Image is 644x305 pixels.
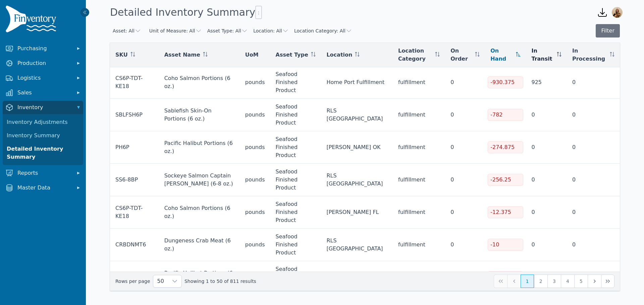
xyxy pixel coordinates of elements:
td: [PERSON_NAME] FL [321,196,393,229]
div: -256.25 [488,174,523,186]
button: Page 2 [534,275,547,288]
td: pounds [240,131,270,164]
div: 0 [450,143,480,151]
div: 0 [450,78,480,86]
td: Seafood Finished Product [270,164,321,196]
button: Production [3,57,83,70]
div: 0 [450,111,480,119]
img: Caroline Rosenfeld [612,7,623,18]
span: Sales [17,89,71,97]
div: 0 [531,176,561,184]
td: Pacific Halibut Portions (6 oz.) [159,131,240,164]
td: fulfillment [393,66,445,99]
span: Asset Type [276,51,308,59]
td: fulfillment [393,196,445,229]
td: fulfillment [393,229,445,261]
button: Location Category: All [294,27,352,34]
td: Seafood Finished Product [270,229,321,261]
span: Purchasing [17,45,71,53]
div: -9.125 [488,271,523,283]
span: Production [17,59,71,67]
td: pounds [240,99,270,131]
td: fulfillment [393,131,445,164]
td: RLS [GEOGRAPHIC_DATA] [321,99,393,131]
td: Dungeness Crab Meat (6 oz.) [159,229,240,261]
img: Finventory [5,5,59,35]
td: fulfillment [393,261,445,294]
div: 0 [531,143,561,151]
button: Master Data [3,181,83,195]
a: Detailed Inventory Summary [4,142,82,164]
td: fulfillment [393,164,445,196]
button: Next Page [588,275,601,288]
a: Inventory Adjustments [4,116,82,129]
td: pounds [240,196,270,229]
span: SKU [115,51,128,59]
span: Reports [17,169,71,177]
div: -782 [488,109,523,121]
span: In Processing [572,47,607,63]
td: pounds [240,164,270,196]
button: Page 5 [574,275,588,288]
div: 0 [572,111,614,119]
td: Seafood Finished Product [270,99,321,131]
td: pounds [240,229,270,261]
td: Sablefish Skin-On Portions (6 oz.) [159,99,240,131]
div: 0 [450,208,480,216]
div: -12.375 [488,206,523,218]
span: On Hand [490,47,513,63]
h1: Detailed Inventory Summary [110,6,262,19]
button: Purchasing [3,42,83,55]
td: Seafood Finished Product [270,196,321,229]
div: -10 [488,239,523,251]
button: Sales [3,86,83,99]
div: 0 [572,208,614,216]
td: CS6P-TDT-KE18 [110,66,159,99]
button: Page 4 [561,275,574,288]
button: Location: All [253,27,289,34]
button: Asset: All [113,27,141,34]
td: Sockeye Salmon Captain [PERSON_NAME] (6-8 oz.) [159,164,240,196]
button: Inventory [3,101,83,114]
button: Unit of Measure: All [149,27,202,34]
td: Home Port Fulfillment [321,66,393,99]
div: 0 [572,241,614,249]
span: Logistics [17,74,71,82]
span: Inventory [17,103,71,111]
td: Coho Salmon Portions (6 oz.) [159,196,240,229]
button: Page 1 [521,275,534,288]
td: PH6P [110,131,159,164]
td: Seafood Finished Product [270,131,321,164]
span: Rows per page [153,275,168,287]
button: Filter [596,24,620,37]
td: Home Port Fulfillment [321,261,393,294]
td: SS6-8BP [110,164,159,196]
div: 0 [531,208,561,216]
span: On Order [450,47,472,63]
span: In Transit [531,47,554,63]
span: Master Data [17,184,71,192]
button: Asset Type: All [207,27,248,34]
div: 0 [572,176,614,184]
span: Showing 1 to 50 of 811 results [184,278,256,285]
div: 0 [450,176,480,184]
span: Location [326,51,352,59]
td: Seafood Finished Product [270,261,321,294]
td: PH6P [110,261,159,294]
div: 0 [572,78,614,86]
td: RLS [GEOGRAPHIC_DATA] [321,164,393,196]
td: CS6P-TDT-KE18 [110,196,159,229]
td: CRBDNMT6 [110,229,159,261]
span: Asset Name [164,51,200,59]
button: Logistics [3,71,83,85]
span: UoM [245,51,259,59]
span: Location Category [398,47,432,63]
td: pounds [240,261,270,294]
td: SBLFSH6P [110,99,159,131]
td: Coho Salmon Portions (6 oz.) [159,66,240,99]
td: fulfillment [393,99,445,131]
td: RLS [GEOGRAPHIC_DATA] [321,229,393,261]
td: Pacific Halibut Portions (6 oz.) [159,261,240,294]
div: 0 [572,143,614,151]
button: Last Page [601,275,614,288]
